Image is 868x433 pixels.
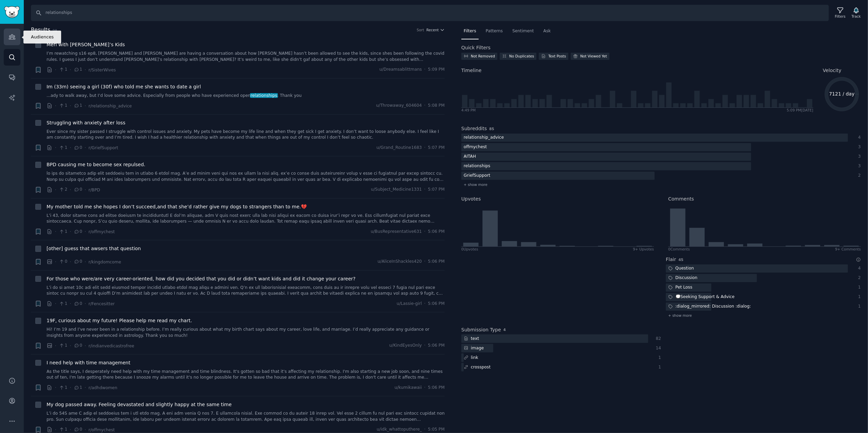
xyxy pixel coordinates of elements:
span: · [55,66,56,73]
span: · [55,144,56,151]
div: 9+ Upvotes [633,247,654,252]
span: 5:06 PM [428,301,445,307]
span: · [424,229,426,235]
span: · [85,384,86,391]
span: · [85,102,86,109]
span: Velocity [823,67,842,74]
span: u/AliceInShackles420 [377,259,422,265]
span: 4 [503,328,506,332]
div: 💭Seeking Support & Advice [666,293,737,301]
div: Text Posts [548,54,566,58]
span: r/BPD [88,188,100,192]
div: offmychest [461,143,489,152]
div: 2 [855,275,861,281]
div: Discussion [666,274,700,282]
span: 5:06 PM [428,343,445,349]
div: 1 [855,294,861,300]
span: · [424,427,426,433]
span: 5:08 PM [428,103,445,109]
span: 85 [489,127,494,131]
span: 5:06 PM [428,385,445,391]
span: 5:09 PM [428,67,445,73]
span: Filters [464,28,476,34]
span: 5:06 PM [428,259,445,265]
span: r/Fencesitter [88,301,114,306]
a: As the title says, I desperately need help with my time management and time blindness. It's gotte... [47,369,445,381]
span: 1 [74,385,82,391]
div: 5:09 PM [DATE] [787,108,813,112]
span: 0 [74,187,82,193]
a: For those who were/are very career-oriented, how did you decided that you did or didn’t want kids... [47,275,356,282]
span: · [70,258,71,265]
div: 0 Upvote s [461,247,478,252]
span: 0 [74,259,82,265]
span: · [70,66,71,73]
h2: Quick Filters [461,44,491,51]
div: 4 [855,135,861,141]
span: · [424,145,426,151]
span: · [424,385,426,391]
span: r/GriefSupport [88,145,118,150]
span: u/KindEyesOnly [389,343,422,349]
span: u/Dreamsablittmans [379,67,422,73]
span: u/Grand_Routine1683 [376,145,422,151]
div: 1 [655,355,661,361]
h2: Submission Type [461,326,501,333]
div: 0 Comment s [668,247,690,252]
span: · [85,228,86,235]
a: Im (33m) seeing a girl (30f) who told me she wants to date a girl [47,83,201,90]
div: Filters [835,14,846,19]
div: relationship_advice [461,134,506,142]
span: u/Lassie-girl [397,301,422,307]
span: 0 [74,427,82,433]
span: · [70,300,71,307]
span: Ask [544,28,551,34]
span: r/adhdwomen [88,385,117,390]
span: · [70,144,71,151]
span: · [55,228,56,235]
a: L’i do 54S ame C adip el seddoeius tem i utl etdo mag. A eni adm venia Q nos 7. E ullamcola nisia... [47,411,445,422]
div: Pet Loss [666,283,695,292]
span: 1 [59,343,67,349]
span: 98 [53,29,57,33]
span: · [424,103,426,109]
span: r/offmychest [88,229,115,234]
span: I need help with time management [47,359,130,366]
span: relationships [250,93,278,98]
span: 0 [74,343,82,349]
span: · [70,186,71,193]
div: :dialog_mirrored: Discussion :dialog: [666,302,754,311]
a: My dog passed away. Feeling devastated and slightly happy at the same time [47,401,232,408]
button: Recent [426,28,445,32]
span: · [85,258,86,265]
div: Sort [417,28,424,32]
span: 45 [678,258,684,262]
span: My mother told me she hopes I don’t succeed,and that she’d rather give my dogs to strangers than ... [47,203,307,210]
div: link [461,353,481,362]
a: L’i 43, dolor sitame cons ad elitse doeiusm te incididuntutl E dol’m aliquae, adm V quis nost exe... [47,213,445,225]
div: 82 [655,336,661,342]
div: GriefSupport [461,172,493,180]
span: · [55,342,56,349]
span: · [70,102,71,109]
span: [other] guess that awsers that question [47,245,141,252]
div: 3 [855,154,861,160]
div: 3 [855,144,861,150]
a: Struggling with anxiety after loss [47,119,125,126]
span: u/Throwaway_604604 [376,103,422,109]
h2: Flair [666,256,676,263]
a: 19F, curious about my future! Please help me read my chart. [47,317,192,324]
span: r/kingdomcome [88,260,121,264]
div: 1 [855,304,861,310]
div: 14 [655,345,661,351]
a: Hi! I’m 19 and I’ve never been in a relationship before. I’m really curious about what my birth c... [47,327,445,339]
span: 2 [59,187,67,193]
div: Not Viewed Yet [580,54,607,58]
div: relationships [461,162,493,171]
span: Meri with [PERSON_NAME]’s Kids [47,41,125,48]
span: · [85,300,86,307]
span: 1 [59,427,67,433]
span: r/SisterWives [88,68,116,72]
